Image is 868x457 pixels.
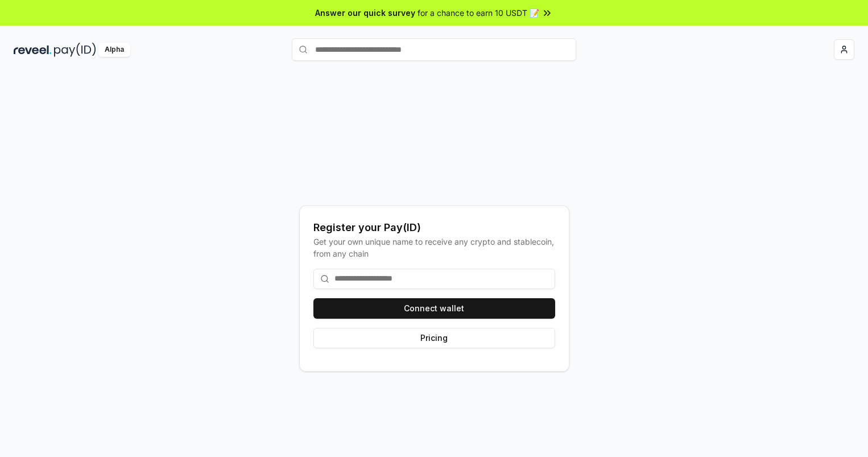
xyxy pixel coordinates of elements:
div: Alpha [98,43,130,57]
span: Answer our quick survey [315,7,415,19]
button: Pricing [313,328,555,348]
span: for a chance to earn 10 USDT 📝 [418,7,539,19]
img: reveel_dark [14,43,52,57]
div: Register your Pay(ID) [313,220,555,236]
div: Get your own unique name to receive any crypto and stablecoin, from any chain [313,236,555,260]
button: Connect wallet [313,298,555,319]
img: pay_id [54,43,96,57]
